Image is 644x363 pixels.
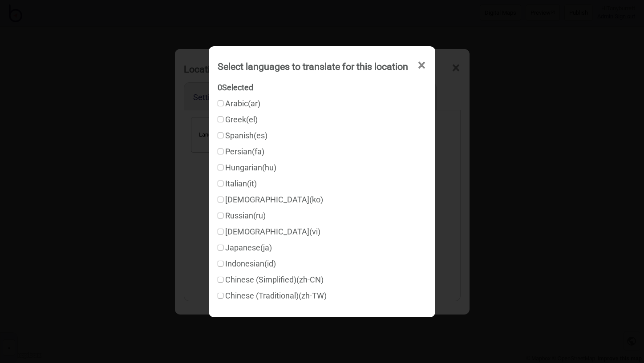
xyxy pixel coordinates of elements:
label: Persian ( fa ) [218,147,264,156]
label: Chinese (Simplified) ( zh-CN ) [218,275,324,284]
input: Russian(ru) [218,213,223,218]
label: [DEMOGRAPHIC_DATA] ( ko ) [218,195,323,204]
input: Italian(it) [218,181,223,186]
input: Arabic(ar) [218,101,223,106]
strong: 0 Selected [218,83,253,92]
input: Hungarian(hu) [218,165,223,170]
input: [DEMOGRAPHIC_DATA](vi) [218,229,223,234]
input: Persian(fa) [218,149,223,154]
input: [DEMOGRAPHIC_DATA](ko) [218,197,223,202]
input: Spanish(es) [218,133,223,138]
label: [DEMOGRAPHIC_DATA] ( vi ) [218,227,320,236]
label: Russian ( ru ) [218,211,266,220]
span: × [417,51,426,80]
label: Japanese ( ja ) [218,243,272,252]
div: Select languages to translate for this location [218,57,408,76]
input: Chinese (Traditional)(zh-TW) [218,293,223,298]
input: Greek(el) [218,117,223,122]
label: Italian ( it ) [218,179,257,188]
label: Arabic ( ar ) [218,99,260,108]
input: Chinese (Simplified)(zh-CN) [218,277,223,282]
label: Spanish ( es ) [218,131,267,140]
label: Hungarian ( hu ) [218,163,276,172]
label: Greek ( el ) [218,115,258,124]
input: Indonesian(id) [218,261,223,266]
label: Chinese (Traditional) ( zh-TW ) [218,291,327,300]
input: Japanese(ja) [218,245,223,250]
label: Indonesian ( id ) [218,259,276,268]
